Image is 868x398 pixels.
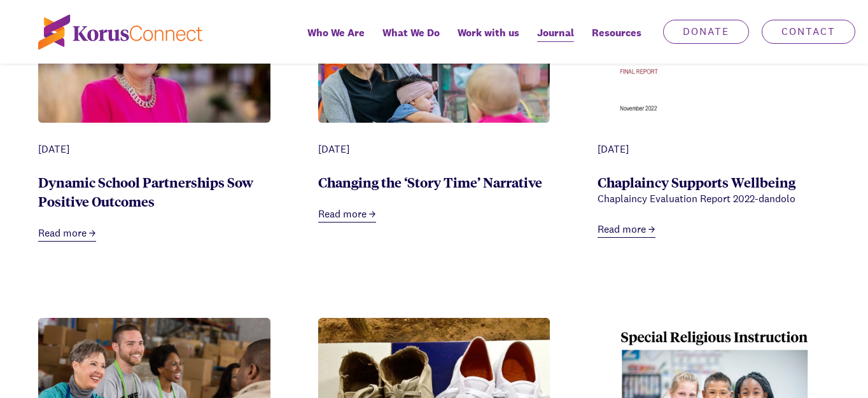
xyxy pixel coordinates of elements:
a: Who We Are [298,18,374,64]
div: [DATE] [598,142,830,157]
div: Resources [583,18,650,64]
a: Donate [663,20,749,44]
a: Chaplaincy Supports Wellbeing [598,173,795,191]
a: Read more [598,222,655,238]
span: Work with us [458,24,519,42]
div: [DATE] [38,142,270,157]
a: Read more [318,207,376,223]
a: Contact [762,20,855,44]
a: Read more [38,226,96,242]
a: Changing the ‘Story Time’ Narrative [318,173,542,191]
span: Who We Are [307,24,365,42]
span: What We Do [382,24,440,42]
a: Dynamic School Partnerships Sow Positive Outcomes [38,173,253,210]
a: What We Do [374,18,449,64]
img: korus-connect%2Fc5177985-88d5-491d-9cd7-4a1febad1357_logo.svg [38,15,202,50]
a: Work with us [449,18,528,64]
a: Journal [528,18,583,64]
span: Journal [537,24,574,42]
div: Chaplaincy Evaluation Report 2022-dandolo [598,191,830,207]
div: [DATE] [318,142,550,157]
